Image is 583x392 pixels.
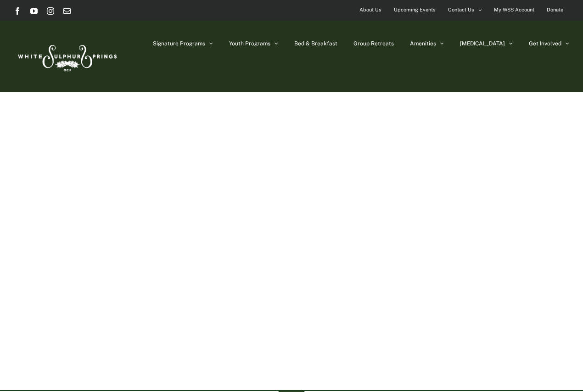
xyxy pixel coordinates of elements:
a: Signature Programs [153,21,213,66]
a: Instagram [47,7,54,15]
span: My WSS Account [494,3,534,17]
span: Donate [547,3,563,17]
span: Youth Programs [229,41,270,46]
span: Bed & Breakfast [294,41,337,46]
a: Get Involved [529,21,569,66]
span: Amenities [410,41,436,46]
span: About Us [359,3,381,17]
span: Get Involved [529,41,561,46]
a: Group Retreats [353,21,394,66]
a: Youth Programs [229,21,278,66]
a: YouTube [30,7,38,15]
a: [MEDICAL_DATA] [460,21,513,66]
span: Upcoming Events [394,3,436,17]
span: [MEDICAL_DATA] [460,41,505,46]
a: Bed & Breakfast [294,21,337,66]
nav: Main Menu [153,21,569,66]
span: Contact Us [448,3,474,17]
a: Email [63,7,71,15]
a: Facebook [14,7,21,15]
span: Signature Programs [153,41,205,46]
a: Amenities [410,21,444,66]
span: Group Retreats [353,41,394,46]
img: White Sulphur Springs Logo [14,35,119,78]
